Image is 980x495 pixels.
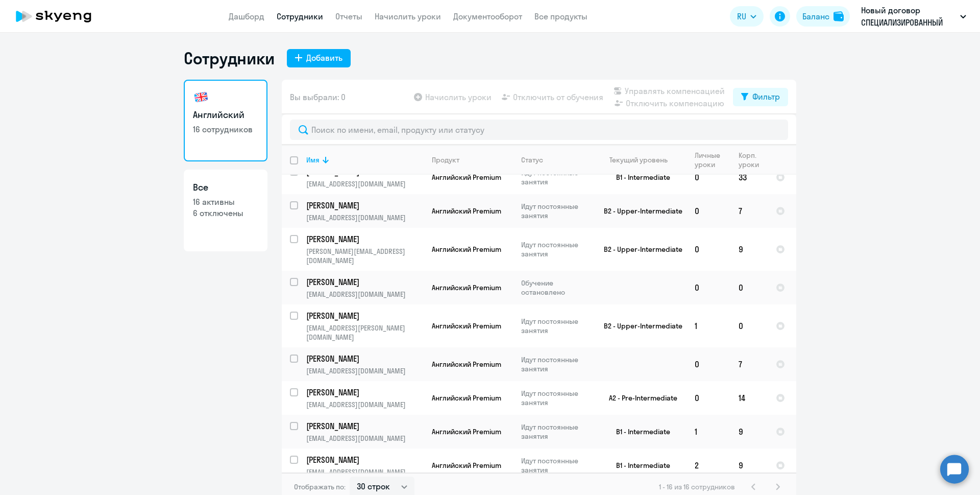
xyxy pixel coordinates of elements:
[521,168,591,186] p: Идут постоянные занятия
[193,124,258,135] p: 16 сотрудников
[687,449,730,482] td: 2
[432,206,501,216] span: Английский Premium
[752,90,780,103] div: Фильтр
[592,228,687,271] td: B2 - Upper-Intermediate
[730,449,768,482] td: 9
[521,155,591,164] div: Статус
[737,10,746,22] span: RU
[432,283,501,292] span: Английский Premium
[695,151,730,169] div: Личные уроки
[375,11,441,21] a: Начислить уроки
[294,482,346,491] span: Отображать по:
[306,276,422,288] p: [PERSON_NAME]
[306,179,423,188] p: [EMAIL_ADDRESS][DOMAIN_NAME]
[432,461,501,470] span: Английский Premium
[290,91,346,103] span: Вы выбрали: 0
[193,89,209,105] img: english
[290,120,788,140] input: Поиск по имени, email, продукту или статусу
[306,454,422,465] p: [PERSON_NAME]
[730,228,768,271] td: 9
[730,271,768,304] td: 0
[193,196,258,207] p: 16 активны
[521,317,591,335] p: Идут постоянные занятия
[592,415,687,449] td: B1 - Intermediate
[730,347,768,381] td: 7
[306,420,422,432] p: [PERSON_NAME]
[695,151,723,169] div: Личные уроки
[306,454,423,465] a: [PERSON_NAME]
[687,271,730,304] td: 0
[730,194,768,228] td: 7
[592,304,687,347] td: B2 - Upper-Intermediate
[306,247,423,265] p: [PERSON_NAME][EMAIL_ADDRESS][DOMAIN_NAME]
[730,415,768,449] td: 9
[306,467,423,477] p: [EMAIL_ADDRESS][DOMAIN_NAME]
[687,160,730,194] td: 0
[432,427,501,436] span: Английский Premium
[592,381,687,415] td: A2 - Pre-Intermediate
[335,11,362,21] a: Отчеты
[432,155,459,164] div: Продукт
[306,420,423,432] a: [PERSON_NAME]
[600,155,686,164] div: Текущий уровень
[592,194,687,228] td: B2 - Upper-Intermediate
[687,415,730,449] td: 1
[306,400,423,409] p: [EMAIL_ADDRESS][DOMAIN_NAME]
[306,310,423,321] a: [PERSON_NAME]
[521,278,591,297] p: Обучение остановлено
[432,393,501,403] span: Английский Premium
[306,387,423,398] a: [PERSON_NAME]
[306,52,342,64] div: Добавить
[687,304,730,347] td: 1
[687,381,730,415] td: 0
[659,482,735,491] span: 1 - 16 из 16 сотрудников
[306,233,422,245] p: [PERSON_NAME]
[306,353,423,364] a: [PERSON_NAME]
[432,360,501,369] span: Английский Premium
[287,49,351,67] button: Добавить
[306,155,423,164] div: Имя
[534,11,587,21] a: Все продукты
[306,276,423,288] a: [PERSON_NAME]
[432,321,501,331] span: Английский Premium
[193,181,258,194] h3: Все
[184,80,267,161] a: Английский16 сотрудников
[432,245,501,254] span: Английский Premium
[521,456,591,475] p: Идут постоянные занятия
[733,88,788,106] button: Фильтр
[861,4,956,29] p: Новый договор СПЕЦИАЛИЗИРОВАННЫЙ ДЕПОЗИТАРИЙ ИНФИНИТУМ, СПЕЦИАЛИЗИРОВАННЫЙ ДЕПОЗИТАРИЙ ИНФИНИТУМ, АО
[687,228,730,271] td: 0
[306,200,422,211] p: [PERSON_NAME]
[306,155,320,164] div: Имя
[730,6,764,27] button: RU
[277,11,323,21] a: Сотрудники
[229,11,264,21] a: Дашборд
[306,366,423,375] p: [EMAIL_ADDRESS][DOMAIN_NAME]
[609,155,668,164] div: Текущий уровень
[306,200,423,211] a: [PERSON_NAME]
[306,213,423,222] p: [EMAIL_ADDRESS][DOMAIN_NAME]
[796,6,850,27] button: Балансbalance
[592,160,687,194] td: B1 - Intermediate
[687,194,730,228] td: 0
[521,389,591,407] p: Идут постоянные занятия
[739,151,767,169] div: Корп. уроки
[521,155,543,164] div: Статус
[739,151,761,169] div: Корп. уроки
[834,11,844,21] img: balance
[184,170,267,251] a: Все16 активны6 отключены
[306,290,423,299] p: [EMAIL_ADDRESS][DOMAIN_NAME]
[856,4,971,29] button: Новый договор СПЕЦИАЛИЗИРОВАННЫЙ ДЕПОЗИТАРИЙ ИНФИНИТУМ, СПЕЦИАЛИЗИРОВАННЫЙ ДЕПОЗИТАРИЙ ИНФИНИТУМ, АО
[521,202,591,220] p: Идут постоянные занятия
[306,323,423,342] p: [EMAIL_ADDRESS][PERSON_NAME][DOMAIN_NAME]
[521,240,591,258] p: Идут постоянные занятия
[184,48,275,68] h1: Сотрудники
[432,155,512,164] div: Продукт
[306,387,422,398] p: [PERSON_NAME]
[453,11,522,21] a: Документооборот
[306,353,422,364] p: [PERSON_NAME]
[730,160,768,194] td: 33
[306,310,422,321] p: [PERSON_NAME]
[521,422,591,441] p: Идут постоянные занятия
